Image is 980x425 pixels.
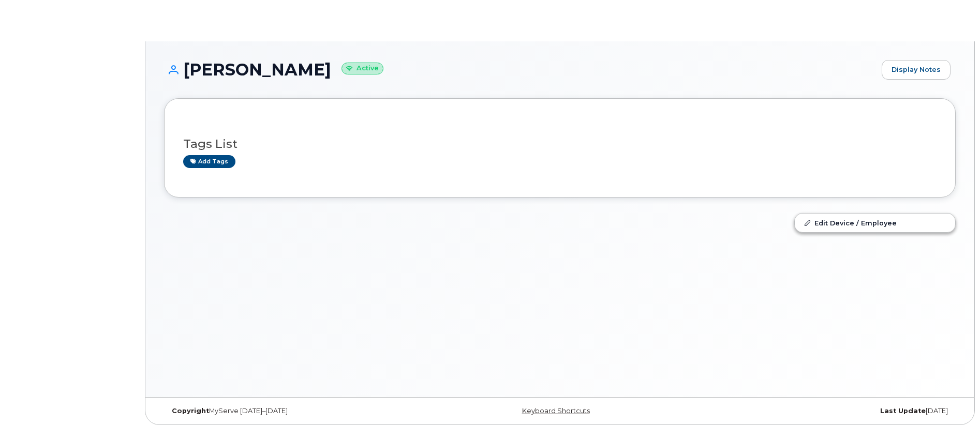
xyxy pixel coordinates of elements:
h1: [PERSON_NAME] [164,60,877,79]
h3: Tags List [183,138,937,150]
a: Add tags [183,155,235,168]
div: [DATE] [692,407,956,415]
a: Edit Device / Employee [795,214,955,232]
small: Active [341,63,383,74]
div: MyServe [DATE]–[DATE] [164,407,428,415]
strong: Copyright [172,407,209,415]
a: Display Notes [882,60,951,80]
strong: Last Update [880,407,926,415]
a: Keyboard Shortcuts [522,407,590,415]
